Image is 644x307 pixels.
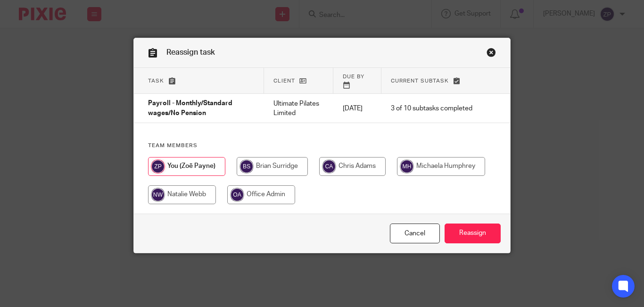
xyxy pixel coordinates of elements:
span: Reassign task [166,49,215,56]
a: Close this dialog window [487,48,496,60]
p: Ultimate Pilates Limited [273,99,324,118]
td: 3 of 10 subtasks completed [381,94,482,123]
p: [DATE] [343,104,372,113]
a: Close this dialog window [390,224,440,244]
span: Due by [343,74,364,79]
input: Reassign [445,224,501,244]
span: Payroll - Monthly/Standard wages/No Pension [148,100,232,117]
span: Client [273,78,295,83]
span: Current subtask [391,78,449,83]
span: Task [148,78,164,83]
h4: Team members [148,142,496,149]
